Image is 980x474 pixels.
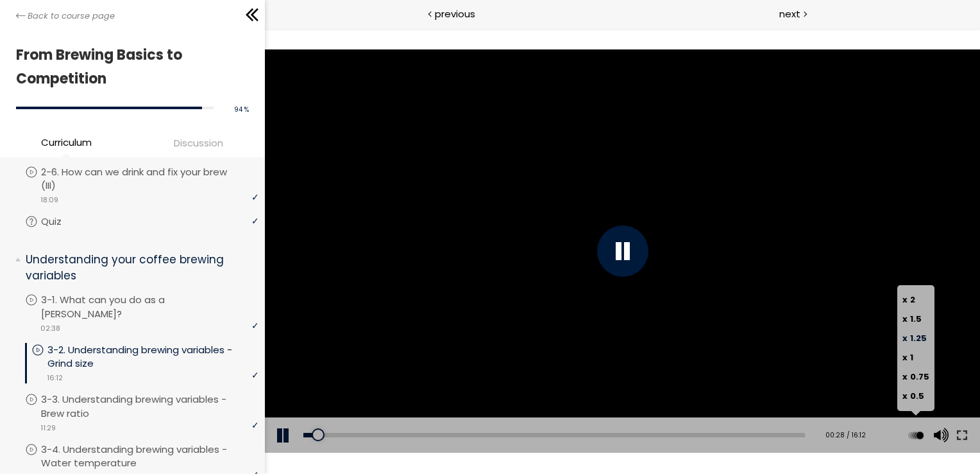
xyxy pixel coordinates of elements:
[40,195,58,206] span: 18:09
[26,252,249,283] p: Understanding your coffee brewing variables
[40,323,60,334] span: 02:38
[638,323,643,335] span: x
[41,165,258,193] p: 2-6. How can we drink and fix your brew (III)
[645,323,648,335] span: 1
[41,443,258,471] p: 3-4. Understanding brewing variables - Water temperature
[779,6,800,21] span: next
[41,392,258,421] p: 3-3. Understanding brewing variables - Brew ratio
[28,10,115,22] span: Back to course page
[16,43,242,91] h1: From Brewing Basics to Competition
[638,342,643,355] span: x
[645,342,664,355] span: 0.75
[41,135,92,150] span: Curriculum
[639,389,663,425] div: Change playback rate
[638,304,643,316] span: x
[234,105,249,114] span: 94 %
[174,136,223,150] span: Discussion
[41,215,87,229] p: Quiz
[638,265,643,277] span: x
[638,285,643,297] span: x
[645,285,657,297] span: 1.5
[16,10,115,22] a: Back to course page
[41,293,258,321] p: 3-1. What can you do as a [PERSON_NAME]?
[47,343,258,371] p: 3-2. Understanding brewing variables - Grind size
[47,373,63,383] span: 16:12
[641,389,661,425] button: Play back rate
[645,362,659,374] span: 0.5
[552,402,601,412] div: 00:28 / 16:12
[645,304,662,316] span: 1.25
[40,423,56,434] span: 11:29
[638,362,643,374] span: x
[435,6,475,21] span: previous
[645,265,650,277] span: 2
[664,389,684,425] button: Volume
